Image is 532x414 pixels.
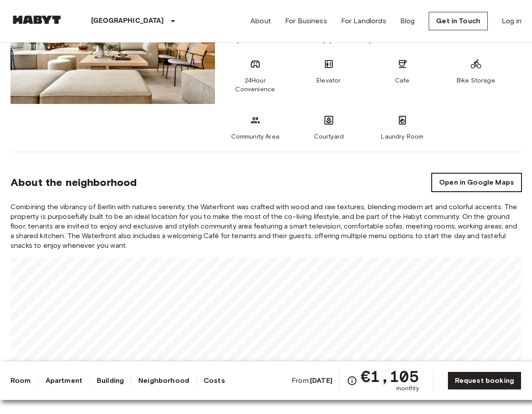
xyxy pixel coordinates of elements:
b: [DATE] [310,376,332,385]
a: For Landlords [341,16,386,26]
span: Elevator [317,76,341,85]
a: For Business [285,16,327,26]
a: Blog [400,16,415,26]
span: From: [292,376,332,385]
canvas: Map [11,257,521,389]
span: Community Area [231,132,279,141]
span: Laundry Room [381,132,423,141]
a: Room [11,375,31,386]
a: Log in [502,16,521,26]
a: Get in Touch [429,12,488,30]
span: 24Hour Convenience [229,76,282,94]
a: Request booking [447,371,521,390]
span: About the neighborhood [11,176,137,189]
span: €1,105 [361,368,419,384]
a: Apartment [46,375,82,386]
a: About [250,16,271,26]
a: Open in Google Maps [432,173,521,192]
p: [GEOGRAPHIC_DATA] [91,16,164,26]
a: Neighborhood [138,375,189,386]
span: Courtyard [314,132,344,141]
img: Habyt [11,15,63,24]
span: Combining the vibrancy of Berlin with natures serenity, the Waterfront was crafted with wood and ... [11,202,521,250]
span: Cafe [395,76,410,85]
a: Costs [204,375,225,386]
a: Building [97,375,124,386]
span: Bike Storage [457,76,495,85]
span: monthly [396,384,419,393]
svg: Check cost overview for full price breakdown. Please note that discounts apply to new joiners onl... [347,375,357,386]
